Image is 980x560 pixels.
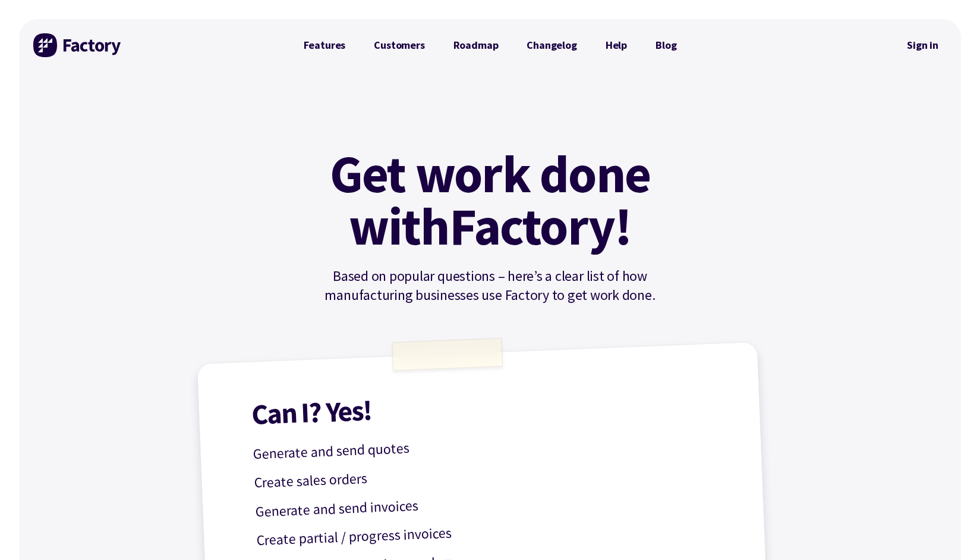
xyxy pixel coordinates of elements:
p: Create sales orders [254,453,729,495]
nav: Secondary Navigation [899,32,947,59]
a: Sign in [899,32,947,59]
a: Roadmap [439,33,513,57]
mark: Factory! [449,200,632,252]
h1: Can I? Yes! [251,381,726,428]
a: Help [591,33,641,57]
h1: Get work done with [312,148,669,252]
nav: Primary Navigation [289,33,691,57]
a: Features [289,33,360,57]
p: Create partial / progress invoices [256,511,731,552]
img: Factory [33,33,122,57]
a: Blog [641,33,691,57]
a: Customers [360,33,439,57]
p: Based on popular questions – here’s a clear list of how manufacturing businesses use Factory to g... [289,267,691,305]
p: Generate and send quotes [253,424,727,466]
iframe: Chat Widget [921,503,980,560]
a: Changelog [512,33,591,57]
p: Generate and send invoices [255,482,730,524]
